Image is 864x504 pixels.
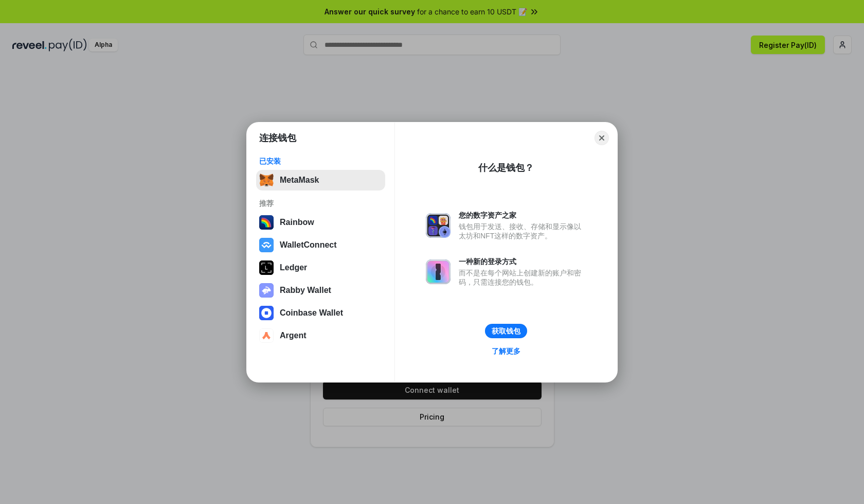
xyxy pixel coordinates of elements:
[259,199,382,208] div: 推荐
[478,162,534,174] div: 什么是钱包？
[459,268,586,287] div: 而不是在每个网站上创建新的账户和密码，只需连接您的钱包。
[280,176,319,185] div: MetaMask
[256,257,385,278] button: Ledger
[492,326,520,336] div: 获取钱包
[259,215,274,230] img: svg+xml,%3Csvg%20width%3D%22120%22%20height%3D%22120%22%20viewBox%3D%220%200%20120%20120%22%20fil...
[280,308,343,318] div: Coinbase Wallet
[259,260,274,275] img: svg+xml,%3Csvg%20xmlns%3D%22http%3A%2F%2Fwww.w3.org%2F2000%2Fsvg%22%20width%3D%2228%22%20height%3...
[256,212,385,233] button: Rainbow
[259,328,274,343] img: svg+xml,%3Csvg%20width%3D%2228%22%20height%3D%2228%22%20viewBox%3D%220%200%2028%2028%22%20fill%3D...
[459,211,586,220] div: 您的数字资产之家
[259,132,296,144] h1: 连接钱包
[256,235,385,255] button: WalletConnect
[280,263,307,272] div: Ledger
[485,324,527,338] button: 获取钱包
[459,222,586,240] div: 钱包用于发送、接收、存储和显示像以太坊和NFT这样的数字资产。
[459,257,586,266] div: 一种新的登录方式
[280,286,331,295] div: Rabby Wallet
[259,173,274,187] img: svg+xml,%3Csvg%20fill%3D%22none%22%20height%3D%2233%22%20viewBox%3D%220%200%2035%2033%22%20width%...
[426,259,451,284] img: svg+xml,%3Csvg%20xmlns%3D%22http%3A%2F%2Fwww.w3.org%2F2000%2Fsvg%22%20fill%3D%22none%22%20viewBox...
[256,303,385,323] button: Coinbase Wallet
[595,131,609,145] button: Close
[280,331,307,340] div: Argent
[256,280,385,301] button: Rabby Wallet
[426,213,451,238] img: svg+xml,%3Csvg%20xmlns%3D%22http%3A%2F%2Fwww.w3.org%2F2000%2Fsvg%22%20fill%3D%22none%22%20viewBox...
[492,346,520,356] div: 了解更多
[256,325,385,346] button: Argent
[280,240,337,250] div: WalletConnect
[259,306,274,320] img: svg+xml,%3Csvg%20width%3D%2228%22%20height%3D%2228%22%20viewBox%3D%220%200%2028%2028%22%20fill%3D...
[259,238,274,252] img: svg+xml,%3Csvg%20width%3D%2228%22%20height%3D%2228%22%20viewBox%3D%220%200%2028%2028%22%20fill%3D...
[256,170,385,190] button: MetaMask
[280,218,314,227] div: Rainbow
[259,157,382,166] div: 已安装
[485,344,527,358] a: 了解更多
[259,283,274,298] img: svg+xml,%3Csvg%20xmlns%3D%22http%3A%2F%2Fwww.w3.org%2F2000%2Fsvg%22%20fill%3D%22none%22%20viewBox...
